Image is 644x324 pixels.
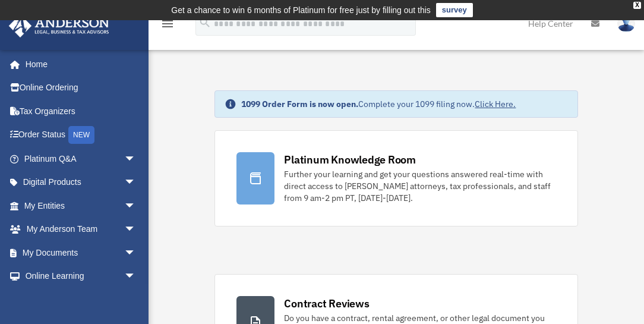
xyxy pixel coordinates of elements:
[8,171,154,194] a: Digital Productsarrow_drop_down
[241,98,516,110] div: Complete your 1099 filing now.
[8,52,148,76] a: Home
[124,241,148,265] span: arrow_drop_down
[8,265,154,288] a: Online Learningarrow_drop_down
[8,147,154,171] a: Platinum Q&Aarrow_drop_down
[633,2,641,9] div: close
[8,218,154,241] a: My Anderson Teamarrow_drop_down
[8,194,154,218] a: My Entitiesarrow_drop_down
[8,76,154,100] a: Online Ordering
[124,171,148,195] span: arrow_drop_down
[124,265,148,289] span: arrow_drop_down
[198,16,211,29] i: search
[124,218,148,242] span: arrow_drop_down
[241,99,358,109] strong: 1099 Order Form is now open.
[617,15,635,32] img: User Pic
[5,14,113,37] img: Anderson Advisors Platinum Portal
[124,194,148,218] span: arrow_drop_down
[8,241,154,265] a: My Documentsarrow_drop_down
[124,147,148,171] span: arrow_drop_down
[160,21,175,31] a: menu
[284,296,369,311] div: Contract Reviews
[436,3,473,17] a: survey
[8,123,154,147] a: Order StatusNEW
[8,99,154,123] a: Tax Organizers
[475,99,516,109] a: Click Here.
[284,152,416,167] div: Platinum Knowledge Room
[214,130,577,227] a: Platinum Knowledge Room Further your learning and get your questions answered real-time with dire...
[171,3,431,17] div: Get a chance to win 6 months of Platinum for free just by filling out this
[160,17,175,31] i: menu
[284,168,555,204] div: Further your learning and get your questions answered real-time with direct access to [PERSON_NAM...
[68,126,94,144] div: NEW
